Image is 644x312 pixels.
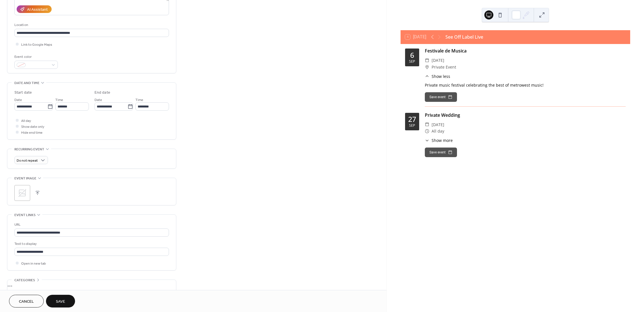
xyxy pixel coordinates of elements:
[21,118,31,124] span: All day
[135,97,143,103] span: Time
[21,42,52,48] span: Link to Google Maps
[425,73,450,79] button: ​Show less
[94,90,110,96] div: End date
[425,82,626,88] div: Private music festival celebrating the best of metrowest music!
[46,295,75,307] button: Save
[432,64,456,71] span: Private Event
[94,97,102,103] span: Date
[7,280,176,292] div: •••
[17,157,38,164] span: Do not repeat
[55,97,63,103] span: Time
[21,124,44,130] span: Show date only
[14,175,36,181] span: Event image
[425,73,429,79] div: ​
[432,128,444,135] span: All day
[432,121,444,128] span: [DATE]
[21,261,46,267] span: Open in new tab
[27,7,48,13] div: AI Assistant
[409,124,415,128] div: Sep
[14,212,36,218] span: Event links
[408,116,416,123] div: 27
[14,97,22,103] span: Date
[409,60,415,63] div: Sep
[17,5,52,13] button: AI Assistant
[14,22,168,28] div: Location
[14,185,30,201] div: ;
[445,34,483,40] div: See Off Label Live
[425,64,429,71] div: ​
[9,295,44,307] button: Cancel
[425,128,429,135] div: ​
[14,277,35,283] span: Categories
[425,137,429,143] div: ​
[432,137,453,143] span: Show more
[425,112,626,118] div: Private Wedding
[425,121,429,128] div: ​
[14,54,57,60] div: Event color
[21,130,43,136] span: Hide end time
[432,73,450,79] span: Show less
[425,148,457,157] button: Save event
[14,146,44,152] span: Recurring event
[19,299,34,305] span: Cancel
[14,80,39,86] span: Date and time
[410,52,414,59] div: 6
[432,57,444,64] span: [DATE]
[14,241,168,247] div: Text to display
[425,47,626,54] div: Festivale de Musica
[425,92,457,102] button: Save event
[56,299,65,305] span: Save
[14,222,168,228] div: URL
[425,57,429,64] div: ​
[425,137,453,143] button: ​Show more
[14,90,32,96] div: Start date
